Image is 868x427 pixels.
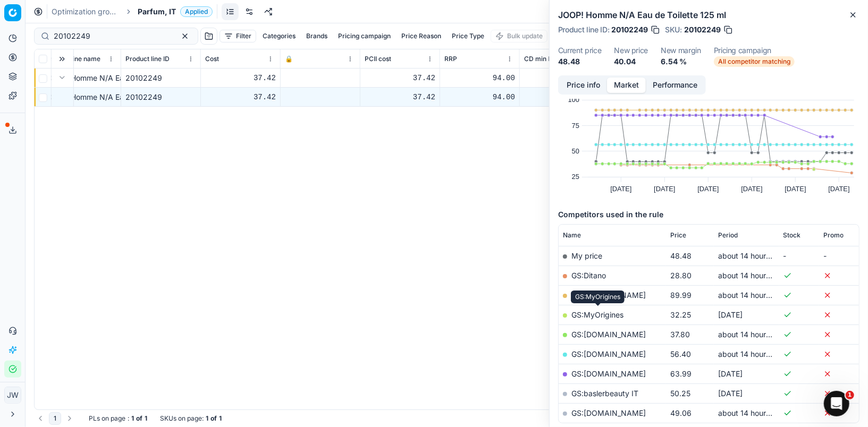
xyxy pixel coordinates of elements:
div: JOOP! Homme N/A Eau de Toilette 125 ml [46,92,116,103]
span: about 14 hours ago [718,271,785,280]
text: [DATE] [828,185,849,193]
dt: New price [614,47,648,54]
div: 94.00 [444,73,515,83]
nav: pagination [34,412,76,425]
span: about 14 hours ago [718,291,785,300]
a: GS:[DOMAIN_NAME] [571,349,646,358]
button: Filter [220,30,256,42]
span: Parfum, ITApplied [138,6,213,17]
div: 37.80 [524,73,595,83]
button: Market [607,78,646,93]
span: [DATE] [718,310,743,319]
a: GS:[DOMAIN_NAME] [571,369,646,378]
span: PCII cost [365,55,391,63]
h5: Competitors used in the rule [558,209,859,220]
div: 37.80 [524,92,595,103]
span: All competitor matching [714,56,795,67]
span: about 14 hours ago [718,251,785,260]
text: 50 [572,147,579,155]
span: Product line ID [125,55,170,63]
span: Promo [823,231,844,240]
div: GS:MyOrigines [571,291,625,303]
button: Bulk update [491,30,547,42]
text: [DATE] [654,185,675,193]
span: about 14 hours ago [718,349,785,358]
text: 75 [572,122,579,130]
div: JOOP! Homme N/A Eau de Toilette 125 ml [46,73,116,83]
text: [DATE] [785,185,806,193]
a: GS:MyOrigines [571,310,623,319]
span: Period [718,231,738,240]
a: GS:Ditano [571,271,606,280]
text: [DATE] [697,185,719,193]
span: PLs on page [89,414,125,423]
button: Price Reason [397,30,445,42]
td: - [779,246,819,266]
span: Cost [205,55,219,63]
span: RRP [444,55,457,63]
span: about 14 hours ago [718,408,785,417]
span: Stock [783,231,801,240]
div: 20102249 [125,73,196,83]
span: 20102249 [684,24,721,35]
button: JW [4,387,21,404]
div: : [89,414,147,423]
dd: 40.04 [614,56,648,67]
span: 32.25 [670,310,691,319]
strong: 1 [131,414,134,423]
text: [DATE] [741,185,762,193]
span: 20102249 [611,24,648,35]
span: 1 [846,391,854,399]
dt: Pricing campaign [714,47,795,54]
button: Expand [56,71,69,84]
div: 37.42 [205,73,276,83]
span: Name [563,231,581,240]
span: 63.99 [670,369,692,378]
a: GS:[DOMAIN_NAME] [571,408,646,417]
span: 37.80 [670,330,690,339]
h2: JOOP! Homme N/A Eau de Toilette 125 ml [558,8,859,21]
a: Optimization groups [52,6,120,17]
span: about 14 hours ago [718,330,785,339]
span: 48.48 [670,251,692,260]
button: Price Type [448,30,488,42]
button: Categories [258,30,300,42]
button: Expand all [56,53,69,65]
span: 56.40 [670,349,691,358]
input: Search by SKU or title [54,31,170,41]
span: Product line ID : [558,26,609,33]
span: [DATE] [718,389,743,398]
span: 🔒 [285,55,293,63]
iframe: Intercom live chat [824,391,849,416]
div: 20102249 [125,92,196,103]
strong: 1 [219,414,222,423]
span: Price [670,231,686,240]
span: 50.25 [670,389,690,398]
a: GS:baslerbeauty IT [571,389,638,398]
dd: 48.48 [558,56,601,67]
a: GS:[DOMAIN_NAME] [571,330,646,339]
button: Go to next page [63,412,76,425]
span: Parfum, IT [138,6,176,17]
div: 37.42 [365,92,435,103]
span: 89.99 [670,291,692,300]
dt: New margin [661,47,701,54]
span: Applied [180,6,213,17]
button: Performance [646,78,704,93]
span: 49.06 [670,408,692,417]
span: SKU : [665,26,682,33]
dd: 6.54 % [661,56,701,67]
strong: of [210,414,217,423]
span: My price [571,251,602,260]
span: SKUs on page : [160,414,204,423]
text: 100 [568,96,579,104]
div: 37.42 [205,92,276,103]
div: 94.00 [444,92,515,103]
span: CD min Price [524,55,564,63]
text: [DATE] [610,185,631,193]
div: 37.42 [365,73,435,83]
button: Go to previous page [34,412,47,425]
span: [DATE] [718,369,743,378]
strong: 1 [145,414,147,423]
nav: breadcrumb [52,6,213,17]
